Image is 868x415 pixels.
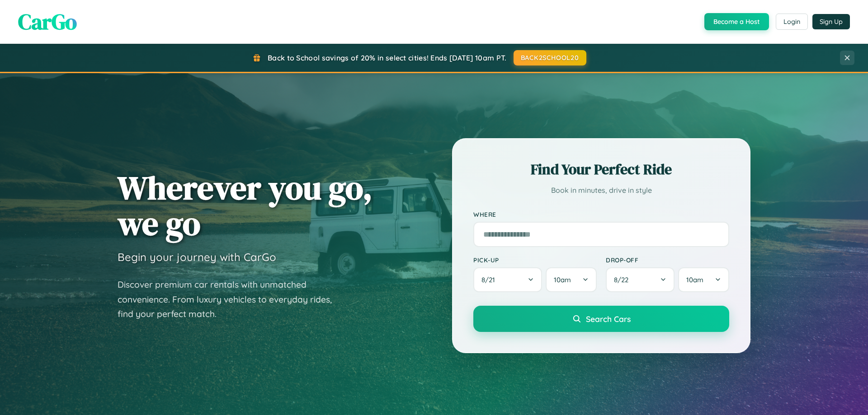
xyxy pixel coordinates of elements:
label: Pick-up [473,256,597,264]
span: CarGo [18,7,77,37]
label: Drop-off [606,256,729,264]
button: Sign Up [812,14,850,29]
button: Login [776,14,808,30]
span: 8 / 22 [614,275,633,284]
button: BACK2SCHOOL20 [514,50,586,65]
p: Book in minutes, drive in style [473,184,729,197]
button: 8/21 [473,267,542,292]
span: Search Cars [586,314,631,324]
label: Where [473,210,729,218]
h1: Wherever you go, we go [118,170,373,241]
button: 10am [678,267,729,292]
span: 10am [554,275,571,284]
span: 10am [686,275,703,284]
button: 8/22 [606,267,675,292]
span: Back to School savings of 20% in select cities! Ends [DATE] 10am PT. [268,53,506,62]
p: Discover premium car rentals with unmatched convenience. From luxury vehicles to everyday rides, ... [118,277,344,322]
button: Search Cars [473,306,729,332]
span: 8 / 21 [481,275,500,284]
button: 10am [546,267,597,292]
button: Become a Host [704,13,769,30]
h2: Find Your Perfect Ride [473,159,729,179]
h3: Begin your journey with CarGo [118,250,276,264]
